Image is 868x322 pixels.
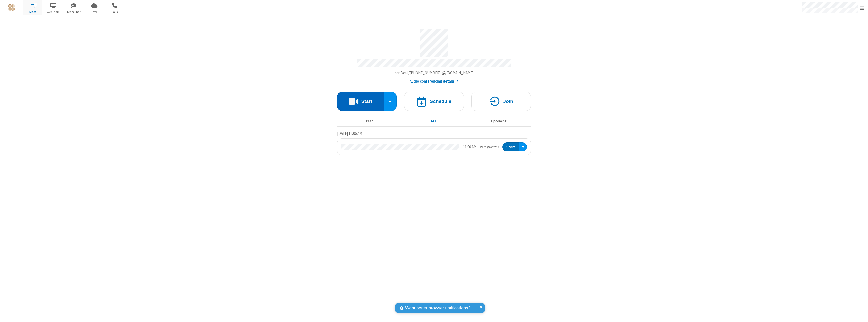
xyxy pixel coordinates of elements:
button: Audio conferencing details [410,78,459,84]
section: Today's Meetings [337,130,531,156]
button: Past [339,116,400,126]
button: Join [471,92,531,111]
iframe: Chat [855,309,864,318]
span: Team Chat [64,10,83,14]
button: Upcoming [468,116,529,126]
button: Copy my meeting room linkCopy my meeting room link [395,70,474,76]
button: Schedule [404,92,464,111]
span: Want better browser notifications? [405,305,470,311]
img: QA Selenium DO NOT DELETE OR CHANGE [8,4,15,11]
button: Start [337,92,384,111]
button: [DATE] [404,116,465,126]
div: 11:00 AM [463,144,476,150]
button: Start [502,142,519,152]
div: Start conference options [384,92,397,111]
span: Calls [105,10,124,14]
span: Drive [85,10,104,14]
div: 1 [34,3,37,7]
span: [DATE] 11:06 AM [337,131,362,136]
span: Meet [23,10,42,14]
section: Account details [337,25,531,84]
h4: Join [503,99,513,104]
h4: Start [361,99,372,104]
em: in progress [480,145,499,149]
div: Open menu [519,142,527,152]
span: Webinars [44,10,63,14]
h4: Schedule [430,99,451,104]
span: Copy my meeting room link [395,70,474,75]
